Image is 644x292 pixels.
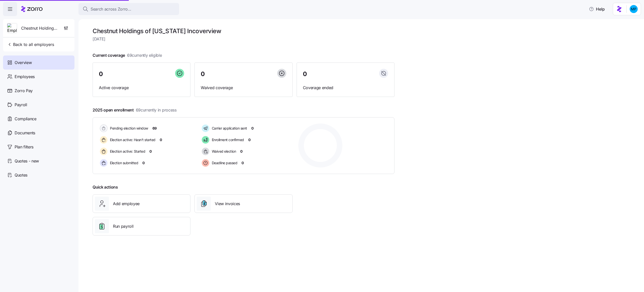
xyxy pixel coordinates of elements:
[113,223,133,229] span: Run payroll
[15,172,27,178] span: Quotes
[3,55,74,70] a: Overview
[585,4,609,14] button: Help
[201,85,286,91] span: Waived coverage
[240,149,243,154] span: 0
[3,168,74,182] a: Quotes
[251,126,254,131] span: 0
[201,71,205,77] span: 0
[15,74,35,80] span: Employees
[78,3,179,15] button: Search across Zorro...
[3,84,74,98] a: Zorro Pay
[91,6,131,12] span: Search across Zorro...
[113,201,140,207] span: Add employee
[136,107,177,113] span: 69 currently in process
[210,149,236,154] span: Waived election
[242,160,244,165] span: 0
[3,98,74,112] a: Payroll
[3,140,74,154] a: Plan filters
[210,137,244,142] span: Enrollment confirmed
[93,184,118,190] span: Quick actions
[589,6,605,12] span: Help
[15,116,36,122] span: Compliance
[210,126,247,131] span: Carrier application sent
[142,160,145,165] span: 0
[3,154,74,168] a: Quotes - new
[3,126,74,140] a: Documents
[93,52,162,59] span: Current coverage
[149,149,152,154] span: 0
[160,137,162,142] span: 0
[248,137,251,142] span: 0
[108,160,138,165] span: Election submitted
[21,25,57,31] span: Chestnut Holdings of [US_STATE] Inc
[99,71,103,77] span: 0
[93,107,177,113] span: 2025 open enrollment
[15,144,33,150] span: Plan filters
[15,88,33,94] span: Zorro Pay
[3,70,74,84] a: Employees
[15,158,39,164] span: Quotes - new
[15,60,32,66] span: Overview
[108,149,145,154] span: Election active: Started
[7,41,54,47] span: Back to all employers
[3,112,74,126] a: Compliance
[152,126,157,131] span: 69
[93,27,394,35] h1: Chestnut Holdings of [US_STATE] Inc overview
[7,23,17,33] img: Employer logo
[15,130,35,136] span: Documents
[303,85,388,91] span: Coverage ended
[630,5,638,13] img: b954e4dfce0f5620b9225907d0f7229f
[127,52,162,59] span: 69 currently eligible
[5,39,56,49] button: Back to all employers
[99,85,184,91] span: Active coverage
[210,160,237,165] span: Deadline passed
[93,36,394,42] span: [DATE]
[15,102,27,108] span: Payroll
[108,137,155,142] span: Election active: Hasn't started
[215,201,240,207] span: View invoices
[303,71,307,77] span: 0
[108,126,148,131] span: Pending election window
